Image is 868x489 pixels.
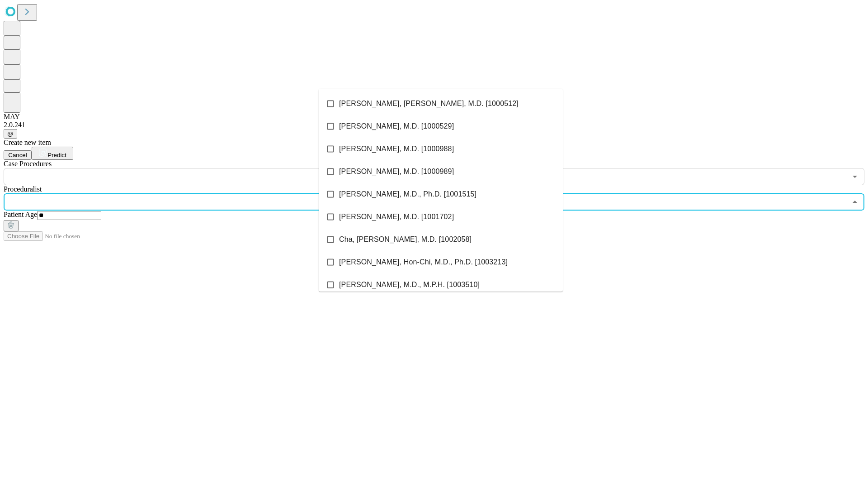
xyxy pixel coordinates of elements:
[32,147,73,160] button: Predict
[849,170,861,183] button: Open
[849,196,861,208] button: Close
[4,113,864,121] div: MAY
[4,121,864,129] div: 2.0.241
[339,144,454,154] span: [PERSON_NAME], M.D. [1000988]
[4,139,51,146] span: Create new item
[4,211,37,218] span: Patient Age
[339,234,472,245] span: Cha, [PERSON_NAME], M.D. [1002058]
[4,129,17,139] button: @
[339,189,476,200] span: [PERSON_NAME], M.D., Ph.D. [1001515]
[4,160,52,168] span: Scheduled Procedure
[7,130,14,137] span: @
[4,150,32,160] button: Cancel
[4,185,42,193] span: Proceduralist
[339,121,454,132] span: [PERSON_NAME], M.D. [1000529]
[339,98,519,109] span: [PERSON_NAME], [PERSON_NAME], M.D. [1000512]
[339,279,480,290] span: [PERSON_NAME], M.D., M.P.H. [1003510]
[339,257,508,268] span: [PERSON_NAME], Hon-Chi, M.D., Ph.D. [1003213]
[8,152,27,158] span: Cancel
[339,166,454,177] span: [PERSON_NAME], M.D. [1000989]
[339,211,454,222] span: [PERSON_NAME], M.D. [1001702]
[47,152,66,158] span: Predict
